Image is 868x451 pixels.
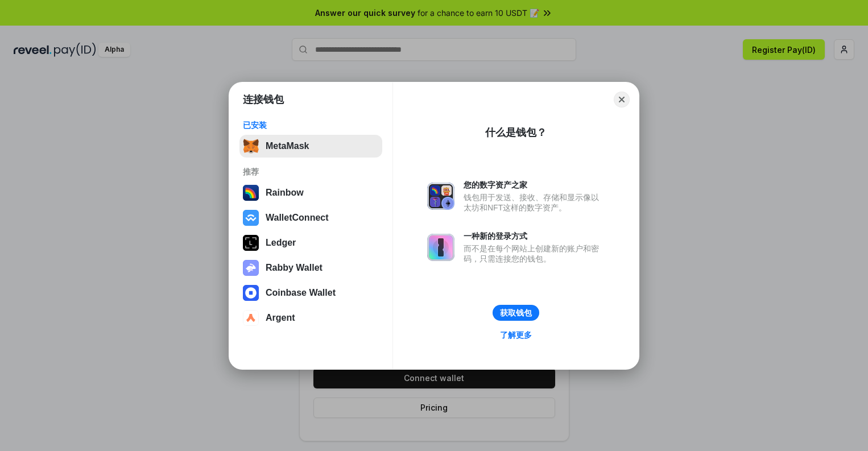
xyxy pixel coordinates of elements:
img: svg+xml,%3Csvg%20xmlns%3D%22http%3A%2F%2Fwww.w3.org%2F2000%2Fsvg%22%20fill%3D%22none%22%20viewBox... [243,260,259,276]
div: Argent [266,313,295,323]
h1: 连接钱包 [243,93,284,106]
div: Ledger [266,238,296,248]
div: WalletConnect [266,213,329,223]
div: 什么是钱包？ [485,126,547,139]
button: 获取钱包 [493,305,539,321]
div: 钱包用于发送、接收、存储和显示像以太坊和NFT这样的数字资产。 [464,192,605,213]
div: 已安装 [243,120,379,130]
button: Argent [239,307,382,329]
div: 而不是在每个网站上创建新的账户和密码，只需连接您的钱包。 [464,243,605,264]
div: Rabby Wallet [266,263,323,273]
img: svg+xml,%3Csvg%20fill%3D%22none%22%20height%3D%2233%22%20viewBox%3D%220%200%2035%2033%22%20width%... [243,138,259,154]
div: MetaMask [266,141,309,151]
button: Ledger [239,231,382,254]
img: svg+xml,%3Csvg%20xmlns%3D%22http%3A%2F%2Fwww.w3.org%2F2000%2Fsvg%22%20width%3D%2228%22%20height%3... [243,235,259,251]
img: svg+xml,%3Csvg%20width%3D%2228%22%20height%3D%2228%22%20viewBox%3D%220%200%2028%2028%22%20fill%3D... [243,285,259,301]
button: WalletConnect [239,206,382,229]
div: 推荐 [243,167,379,177]
img: svg+xml,%3Csvg%20xmlns%3D%22http%3A%2F%2Fwww.w3.org%2F2000%2Fsvg%22%20fill%3D%22none%22%20viewBox... [427,183,454,210]
div: 获取钱包 [500,308,532,318]
img: svg+xml,%3Csvg%20xmlns%3D%22http%3A%2F%2Fwww.w3.org%2F2000%2Fsvg%22%20fill%3D%22none%22%20viewBox... [427,234,454,261]
img: svg+xml,%3Csvg%20width%3D%2228%22%20height%3D%2228%22%20viewBox%3D%220%200%2028%2028%22%20fill%3D... [243,210,259,226]
img: svg+xml,%3Csvg%20width%3D%2228%22%20height%3D%2228%22%20viewBox%3D%220%200%2028%2028%22%20fill%3D... [243,310,259,326]
button: Rainbow [239,181,382,204]
button: Coinbase Wallet [239,282,382,304]
div: Rainbow [266,188,304,198]
a: 了解更多 [493,328,539,342]
div: Coinbase Wallet [266,288,336,298]
button: MetaMask [239,135,382,158]
div: 了解更多 [500,330,532,340]
button: Close [614,92,630,107]
button: Rabby Wallet [239,256,382,279]
div: 一种新的登录方式 [464,231,605,241]
img: svg+xml,%3Csvg%20width%3D%22120%22%20height%3D%22120%22%20viewBox%3D%220%200%20120%20120%22%20fil... [243,185,259,201]
div: 您的数字资产之家 [464,180,605,190]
